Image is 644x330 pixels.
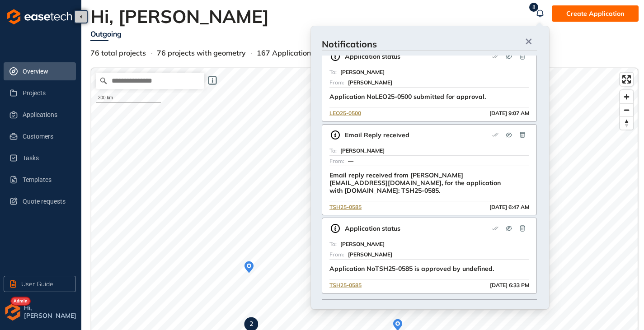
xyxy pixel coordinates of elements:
button: TSH25-0585 [329,281,362,290]
button: Zoom out [620,103,633,116]
span: [DATE] 9:07 AM [489,110,529,116]
span: Application status [345,225,400,232]
button: Create Application [552,5,639,22]
span: 8 [532,4,536,10]
span: Email Reply received [345,131,409,139]
p: Application NoLEO25-0500 submitted for approval. [329,93,510,101]
p: Email reply received from [PERSON_NAME][EMAIL_ADDRESS][DOMAIN_NAME], for the application with [DO... [329,172,510,194]
span: 167 Applications [257,48,315,57]
img: logo [7,9,72,24]
span: [DATE] 6:33 PM [490,282,529,288]
span: [PERSON_NAME] [348,251,392,258]
span: [PERSON_NAME] [340,147,385,154]
button: TSH25-0585 [329,203,362,212]
span: [PERSON_NAME] [340,69,385,75]
span: Applications [23,106,69,124]
button: Reset bearing to north [620,116,633,130]
button: Zoom in [620,90,633,103]
span: [PERSON_NAME] [348,79,392,86]
span: [PERSON_NAME] [340,241,385,247]
span: Overview [23,62,69,80]
div: 300 km [96,93,161,103]
p: Application NoTSH25-0585 is approved by undefined. [329,265,510,273]
sup: 8 [529,3,538,12]
span: [DATE] 6:47 AM [489,204,529,210]
span: Tasks [23,149,69,167]
span: Quote requests [23,192,69,210]
button: Enter fullscreen [620,73,633,86]
div: Map marker [241,259,257,275]
img: avatar [4,303,22,321]
span: Application status [345,53,400,60]
span: 76 total projects [90,48,146,57]
div: Outgoing [90,28,122,40]
span: To: [329,69,337,75]
strong: 2 [249,320,253,328]
span: Create Application [566,9,624,19]
span: From: [329,79,344,86]
span: From: [329,158,344,164]
span: To: [329,147,337,154]
span: — [348,158,353,164]
span: To: [329,241,337,247]
span: User Guide [21,279,53,289]
span: Hi, [PERSON_NAME] [24,304,78,320]
h2: Hi, [PERSON_NAME] [90,5,274,27]
span: Projects [23,84,69,102]
button: LEO25-0500 [329,109,361,118]
button: User Guide [4,276,76,292]
span: 76 projects with geometry [157,48,246,57]
span: From: [329,251,344,258]
span: Customers [23,127,69,145]
h4: Notifications [322,39,521,50]
input: Search place... [96,73,204,89]
span: Templates [23,171,69,189]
